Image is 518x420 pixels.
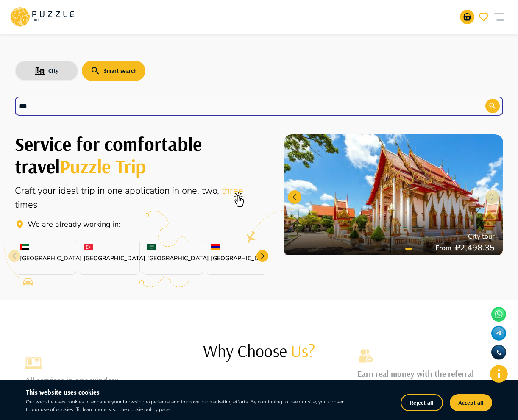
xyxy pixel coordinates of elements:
[222,184,243,197] span: three
[15,133,264,177] h1: Create your perfect trip with Puzzle Trip.
[82,61,145,81] button: search-with-elastic-search
[468,231,495,242] p: City tour
[460,10,474,24] button: go-to-basket-submit-button
[357,366,493,391] h3: Earn real money with the referral program
[15,184,264,212] div: Online aggregator of travel services to travel around the world.
[25,373,161,388] h3: All services in one window
[125,184,172,197] span: application
[58,184,81,197] span: ideal
[450,394,492,411] button: Accept all
[401,394,443,411] button: Reject all
[172,184,182,197] span: in
[81,184,97,197] span: trip
[84,254,134,263] p: [GEOGRAPHIC_DATA]
[455,242,460,254] p: ₽
[147,254,198,263] p: [GEOGRAPHIC_DATA]
[15,61,78,81] button: search-with-city
[237,340,291,362] span: Choose
[26,387,352,398] h6: This website uses cookies
[491,3,508,31] button: account of current user
[15,198,38,211] span: times
[15,184,38,197] span: Craft
[211,254,262,263] p: [GEOGRAPHIC_DATA]
[460,242,495,254] p: 2,498.35
[203,340,237,362] span: Why
[182,184,202,197] span: one,
[476,10,491,24] button: go-to-wishlist-submit-butto
[202,184,222,197] span: two,
[97,184,107,197] span: in
[107,184,125,197] span: one
[20,254,71,263] p: [GEOGRAPHIC_DATA]
[38,184,58,197] span: your
[28,219,120,230] p: Travel Service Puzzle Trip
[291,340,315,362] span: Us?
[435,243,455,253] p: From
[26,398,352,413] p: Our website uses cookies to enhance your browsing experience and improve our marketing efforts. B...
[60,154,146,178] span: Puzzle Trip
